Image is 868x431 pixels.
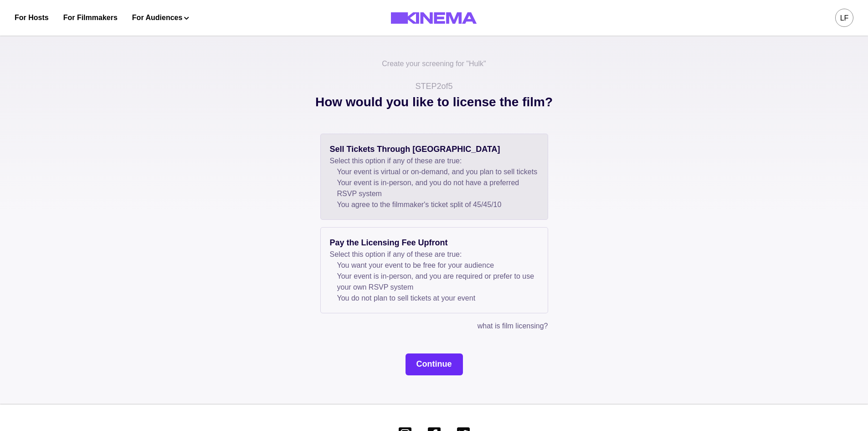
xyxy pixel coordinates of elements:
p: what is film licensing? [478,321,548,332]
p: STEP 2 of 5 [415,80,452,93]
button: For Audiences [132,12,189,23]
p: Select this option if any of these are true: [330,249,539,260]
p: Sell Tickets Through [GEOGRAPHIC_DATA] [330,143,539,156]
p: Pay the Licensing Fee Upfront [330,237,539,249]
li: You want your event to be free for your audience [337,260,539,271]
a: For Filmmakers [63,12,118,23]
li: Your event is in-person, and you are required or prefer to use your own RSVP system [337,271,539,293]
button: Continue [406,353,463,375]
li: You do not plan to sell tickets at your event [337,293,539,304]
div: LF [840,13,849,24]
a: For Hosts [15,12,49,23]
li: Your event is virtual or on-demand, and you plan to sell tickets [337,166,539,177]
p: Select this option if any of these are true: [330,156,539,166]
p: Create your screening for " Hulk " [382,58,486,80]
li: Your event is in-person, and you do not have a preferred RSVP system [337,177,539,199]
li: You agree to the filmmaker's ticket split of 45 / 45 / 10 [337,199,539,210]
p: How would you like to license the film? [206,93,662,134]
